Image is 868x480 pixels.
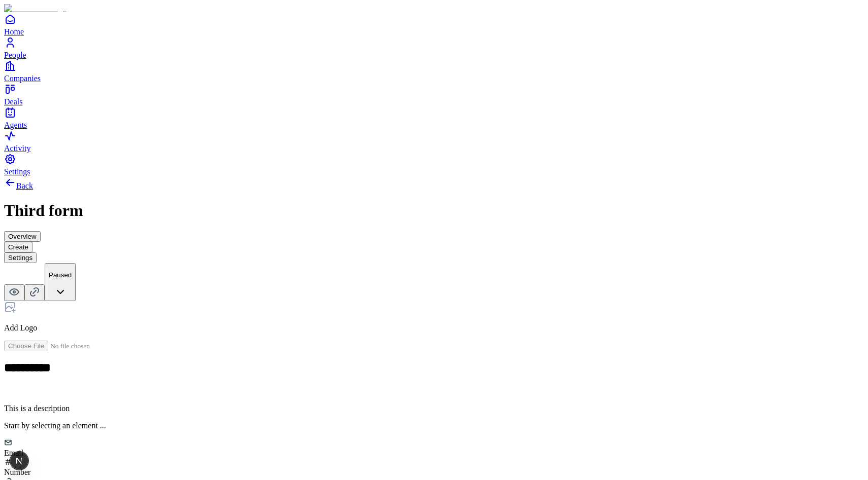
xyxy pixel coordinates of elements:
[4,167,30,176] span: Settings
[4,181,33,190] a: Back
[4,404,864,413] p: This is a description
[4,60,864,83] a: Companies
[4,106,864,129] a: Agents
[4,421,864,430] p: Start by selecting an element ...
[4,51,26,59] span: People
[4,83,864,106] a: Deals
[4,97,22,106] span: Deals
[4,468,864,477] div: Number
[4,36,864,59] a: People
[4,74,41,83] span: Companies
[4,449,864,458] div: Email
[4,153,864,176] a: Settings
[4,13,864,36] a: Home
[4,231,41,242] button: Overview
[4,458,864,477] div: Number
[4,323,864,333] p: Add Logo
[4,438,864,458] div: Email
[4,121,27,129] span: Agents
[4,201,864,220] h1: Third form
[4,130,864,153] a: Activity
[4,4,66,13] img: Item Brain Logo
[4,27,24,36] span: Home
[4,252,37,263] button: Settings
[4,242,32,252] button: Create
[4,144,30,153] span: Activity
